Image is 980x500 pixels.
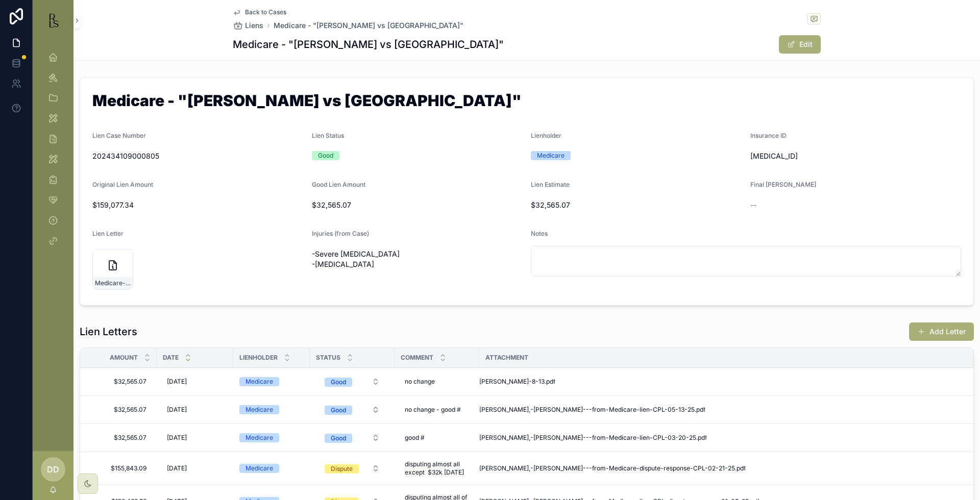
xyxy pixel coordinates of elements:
[405,460,469,477] span: disputing almost all except $32k [DATE]
[312,249,523,269] span: -Severe [MEDICAL_DATA] -[MEDICAL_DATA]
[316,428,388,447] a: Select Button
[95,279,131,287] span: Medicare-initial-lien-request-11-14-2024
[479,434,696,442] span: [PERSON_NAME],-[PERSON_NAME]---from-Medicare-lien-CPL-03-20-25
[239,433,304,442] a: Medicare
[312,132,344,139] span: Lien Status
[479,406,695,414] span: [PERSON_NAME],-[PERSON_NAME]---from-Medicare-lien-CPL-05-13-25
[239,464,304,473] a: Medicare
[163,460,227,477] a: [DATE]
[750,200,756,210] span: --
[331,434,346,443] div: Good
[92,132,146,139] span: Lien Case Number
[233,37,504,52] h1: Medicare - "[PERSON_NAME] vs [GEOGRAPHIC_DATA]"
[246,464,273,473] div: Medicare
[92,93,961,112] h1: Medicare - "[PERSON_NAME] vs [GEOGRAPHIC_DATA]"
[316,372,388,391] button: Select Button
[92,181,153,188] span: Original Lien Amount
[96,464,146,472] span: $155,843.09
[316,459,388,478] a: Select Button
[331,378,346,387] div: Good
[92,230,124,237] span: Lien Letter
[331,464,353,473] div: Dispute
[239,377,304,386] a: Medicare
[239,405,304,414] a: Medicare
[47,463,59,476] span: DD
[312,200,523,210] span: $32,565.07
[316,354,340,362] span: Status
[163,402,227,418] a: [DATE]
[167,378,187,386] span: [DATE]
[316,372,388,391] a: Select Button
[245,20,263,31] span: Liens
[92,151,304,161] span: 202434109000805
[545,378,555,386] span: .pdf
[167,434,187,442] span: [DATE]
[531,132,561,139] span: Lienholder
[479,464,961,472] a: [PERSON_NAME],-[PERSON_NAME]---from-Medicare-dispute-response-CPL-02-21-25.pdf
[245,8,286,16] span: Back to Cases
[696,434,707,442] span: .pdf
[695,406,705,414] span: .pdf
[316,400,388,419] a: Select Button
[92,430,151,446] a: $32,565.07
[750,132,787,139] span: Insurance ID
[405,378,435,386] span: no change
[312,181,365,188] span: Good Lien Amount
[401,430,473,446] a: good #
[401,354,433,362] span: Comment
[96,434,146,442] span: $32,565.07
[274,20,463,31] a: Medicare - "[PERSON_NAME] vs [GEOGRAPHIC_DATA]"
[45,12,61,29] img: App logo
[92,402,151,418] a: $32,565.07
[167,406,187,414] span: [DATE]
[163,430,227,446] a: [DATE]
[33,41,73,263] div: scrollable content
[485,354,528,362] span: Attachment
[246,405,273,414] div: Medicare
[92,373,151,390] a: $32,565.07
[163,373,227,390] a: [DATE]
[531,181,570,188] span: Lien Estimate
[537,151,565,160] div: Medicare
[246,377,273,386] div: Medicare
[312,230,369,237] span: Injuries (from Case)
[163,354,179,362] span: Date
[316,459,388,478] button: Select Button
[479,464,735,472] span: [PERSON_NAME],-[PERSON_NAME]---from-Medicare-dispute-response-CPL-02-21-25
[96,406,146,414] span: $32,565.07
[405,406,461,414] span: no change - good #
[479,434,961,442] a: [PERSON_NAME],-[PERSON_NAME]---from-Medicare-lien-CPL-03-20-25.pdf
[331,406,346,415] div: Good
[80,324,137,339] h1: Lien Letters
[233,8,286,16] a: Back to Cases
[909,322,974,341] button: Add Letter
[750,181,816,188] span: Final [PERSON_NAME]
[318,151,333,160] div: Good
[239,354,278,362] span: Lienholder
[401,373,473,390] a: no change
[92,460,151,477] a: $155,843.09
[233,20,263,31] a: Liens
[316,401,388,419] button: Select Button
[735,464,746,472] span: .pdf
[92,200,304,210] span: $159,077.34
[96,378,146,386] span: $32,565.07
[531,230,548,237] span: Notes
[167,464,187,472] span: [DATE]
[479,378,545,386] span: [PERSON_NAME]-8-13
[531,200,742,210] span: $32,565.07
[401,402,473,418] a: no change - good #
[246,433,273,442] div: Medicare
[110,354,138,362] span: Amount
[401,456,473,481] a: disputing almost all except $32k [DATE]
[479,378,961,386] a: [PERSON_NAME]-8-13.pdf
[479,406,961,414] a: [PERSON_NAME],-[PERSON_NAME]---from-Medicare-lien-CPL-05-13-25.pdf
[779,35,821,54] button: Edit
[316,429,388,447] button: Select Button
[750,151,962,161] span: [MEDICAL_ID]
[405,434,425,442] span: good #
